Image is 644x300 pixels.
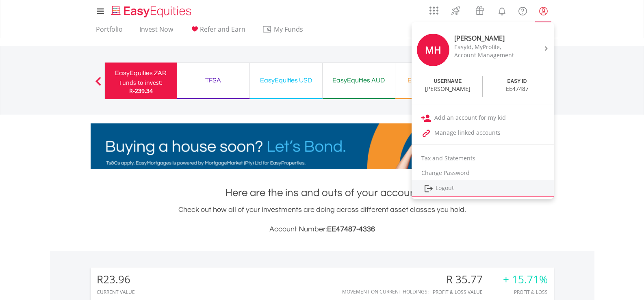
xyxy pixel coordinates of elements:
a: Manage linked accounts [412,125,554,140]
a: Tax and Statements [412,151,554,166]
img: EasyMortage Promotion Banner [91,123,554,169]
button: Previous [90,81,106,89]
img: vouchers-v2.svg [473,4,486,17]
div: TFSA [182,75,245,86]
a: Vouchers [468,2,492,17]
div: R23.96 [97,274,135,285]
div: EasyEquities ZAR [110,67,172,79]
div: EASY ID [507,78,527,85]
a: Refer and Earn [186,25,249,38]
div: Account Management [454,51,523,59]
div: Profit & Loss Value [433,289,493,295]
span: My Funds [262,24,315,35]
div: EasyEquities AUD [327,75,390,86]
div: Profit & Loss [503,289,548,295]
a: AppsGrid [424,2,444,15]
div: Check out how all of your investments are doing across different asset classes you hold. [91,204,554,235]
a: My Profile [533,2,554,20]
div: Movement on Current Holdings: [342,289,429,294]
h3: Account Number: [91,224,554,235]
a: Portfolio [93,25,126,38]
div: [PERSON_NAME] [425,85,471,93]
a: Logout [412,180,554,197]
span: EE47487-4336 [327,225,375,233]
div: R 35.77 [433,274,493,285]
a: Add an account for my kid [412,110,554,125]
div: EasyEquities RA [400,75,463,86]
a: Change Password [412,166,554,180]
a: Invest Now [136,25,176,38]
div: [PERSON_NAME] [454,34,523,43]
div: + 15.71% [503,274,548,285]
div: MH [417,34,449,66]
a: Home page [108,2,195,18]
a: MH [PERSON_NAME] EasyId, MyProfile, Account Management USERNAME [PERSON_NAME] EASY ID EE47487 [412,24,554,100]
a: Notifications [492,2,512,18]
div: CURRENT VALUE [97,289,135,295]
div: EasyEquities USD [255,75,317,86]
img: grid-menu-icon.svg [429,6,438,15]
span: R-239.34 [129,87,153,95]
div: USERNAME [434,78,462,85]
h1: Here are the ins and outs of your account [91,186,554,200]
div: EE47487 [506,85,529,93]
span: Refer and Earn [200,25,245,34]
div: EasyId, MyProfile, [454,43,523,51]
div: Funds to invest: [119,79,163,87]
img: thrive-v2.svg [449,4,462,17]
img: EasyEquities_Logo.png [110,5,195,18]
a: FAQ's and Support [512,2,533,18]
